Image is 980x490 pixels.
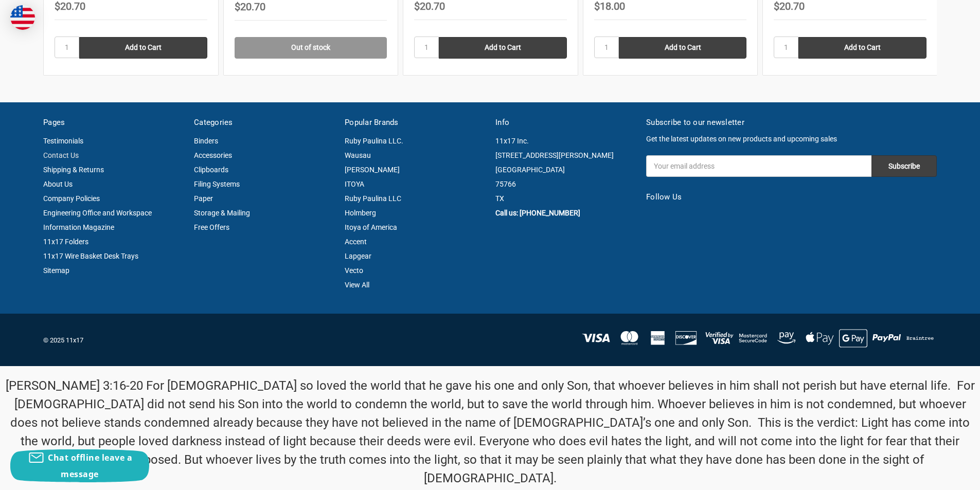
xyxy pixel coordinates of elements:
a: 11x17 Folders [43,238,88,246]
a: Ruby Paulina LLC [345,194,401,203]
a: About Us [43,180,73,188]
a: Free Offers [194,223,229,231]
a: Shipping & Returns [43,166,104,174]
a: Call us: [PHONE_NUMBER] [495,209,580,217]
p: © 2025 11x17 [43,335,485,346]
a: 11x17 Wire Basket Desk Trays [43,252,138,260]
a: Binders [194,137,218,145]
input: Add to Cart [439,37,567,59]
a: Ruby Paulina LLC. [345,137,403,145]
a: Lapgear [345,252,371,260]
input: Add to Cart [798,37,926,59]
a: Wausau [345,151,371,159]
input: Add to Cart [79,37,207,59]
a: Filing Systems [194,180,240,188]
p: [PERSON_NAME] 3:16-20 For [DEMOGRAPHIC_DATA] so loved the world that he gave his one and only Son... [6,376,975,487]
a: Clipboards [194,166,228,174]
a: Holmberg [345,209,376,217]
h5: Subscribe to our newsletter [646,117,937,129]
a: Itoya of America [345,223,397,231]
a: Storage & Mailing [194,209,250,217]
input: Add to Cart [619,37,747,59]
p: Get the latest updates on new products and upcoming sales [646,134,937,144]
a: Out of stock [235,37,387,59]
img: duty and tax information for United States [10,5,35,30]
button: Chat offline leave a message [10,449,149,482]
a: [PERSON_NAME] [345,166,400,174]
a: Engineering Office and Workspace Information Magazine [43,209,152,231]
h5: Pages [43,117,183,129]
h5: Follow Us [646,191,937,203]
a: Accent [345,238,367,246]
a: Paper [194,194,213,203]
input: Your email address [646,155,871,177]
a: Testimonials [43,137,83,145]
a: Sitemap [43,266,69,275]
address: 11x17 Inc. [STREET_ADDRESS][PERSON_NAME] [GEOGRAPHIC_DATA] 75766 TX [495,134,635,206]
input: Subscribe [871,155,937,177]
h5: Popular Brands [345,117,485,129]
span: $20.70 [235,1,265,13]
a: ITOYA [345,180,364,188]
a: View All [345,281,369,289]
span: Chat offline leave a message [48,452,132,480]
a: Accessories [194,151,232,159]
h5: Categories [194,117,334,129]
h5: Info [495,117,635,129]
a: Vecto [345,266,363,275]
a: Company Policies [43,194,100,203]
a: Contact Us [43,151,79,159]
